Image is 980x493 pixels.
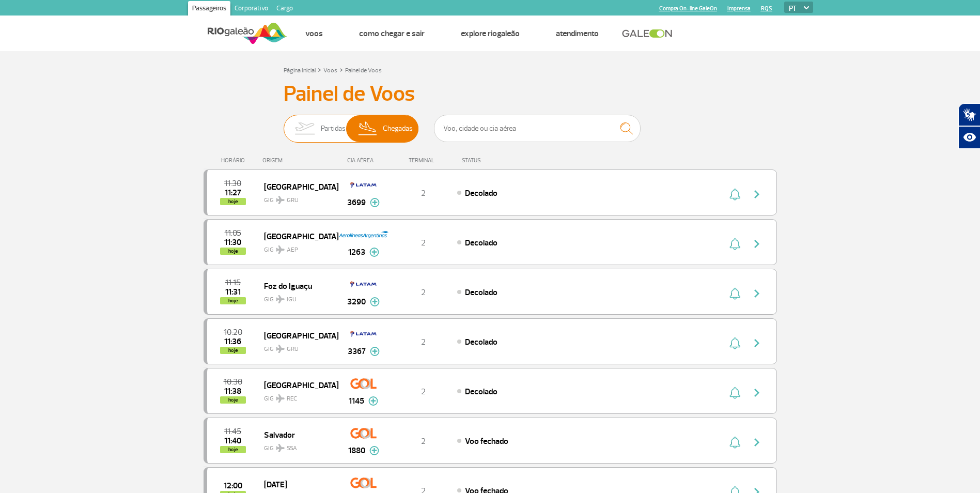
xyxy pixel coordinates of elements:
span: GIG [264,190,330,205]
img: seta-direita-painel-voo.svg [751,238,763,250]
img: destiny_airplane.svg [276,245,285,254]
img: sino-painel-voo.svg [729,188,740,201]
span: GIG [264,289,330,304]
a: Como chegar e sair [359,28,425,39]
img: mais-info-painel-voo.svg [369,446,379,455]
a: > [339,64,343,75]
span: 2025-09-25 11:30:00 [224,239,241,246]
h3: Painel de Voos [284,81,697,107]
span: 3367 [348,345,366,358]
span: Decolado [465,337,497,347]
span: AEP [287,245,298,255]
span: 2025-09-25 11:38:00 [224,388,241,395]
img: mais-info-painel-voo.svg [370,297,380,306]
span: Chegadas [383,115,413,142]
span: Decolado [465,387,497,397]
img: mais-info-painel-voo.svg [370,347,380,356]
img: destiny_airplane.svg [276,444,285,452]
span: hoje [220,446,246,453]
span: GRU [287,345,299,354]
img: sino-painel-voo.svg [729,337,740,349]
span: Salvador [264,428,330,441]
img: slider-embarque [288,115,321,142]
span: 2 [421,287,426,298]
img: destiny_airplane.svg [276,345,285,353]
span: 2 [421,436,426,446]
input: Voo, cidade ou cia aérea [434,115,641,142]
a: RQS [761,5,772,12]
button: Abrir tradutor de língua de sinais. [958,103,980,126]
a: Imprensa [727,5,751,12]
a: Voos [323,67,337,74]
button: Abrir recursos assistivos. [958,126,980,149]
a: Página Inicial [284,67,316,74]
img: sino-painel-voo.svg [729,436,740,449]
span: Decolado [465,188,497,198]
img: mais-info-painel-voo.svg [368,396,378,406]
span: hoje [220,347,246,354]
span: Partidas [321,115,346,142]
span: IGU [287,295,297,304]
img: seta-direita-painel-voo.svg [751,387,763,399]
a: Voos [305,28,323,39]
span: 1263 [348,246,365,258]
img: seta-direita-painel-voo.svg [751,287,763,300]
span: [GEOGRAPHIC_DATA] [264,229,330,243]
span: 3699 [347,196,366,209]
span: Decolado [465,238,497,248]
span: hoje [220,248,246,255]
img: destiny_airplane.svg [276,394,285,403]
a: Painel de Voos [345,67,382,74]
img: seta-direita-painel-voo.svg [751,188,763,201]
span: REC [287,394,297,404]
img: destiny_airplane.svg [276,196,285,204]
span: 2 [421,337,426,347]
span: 2025-09-25 10:30:00 [224,378,242,386]
span: Foz do Iguaçu [264,279,330,292]
span: 2025-09-25 11:31:46 [225,288,241,296]
span: 2025-09-25 10:20:00 [224,329,242,336]
img: destiny_airplane.svg [276,295,285,303]
span: [GEOGRAPHIC_DATA] [264,329,330,342]
div: HORÁRIO [207,157,263,164]
span: [GEOGRAPHIC_DATA] [264,180,330,193]
a: Explore RIOgaleão [461,28,520,39]
img: seta-direita-painel-voo.svg [751,436,763,449]
a: Compra On-line GaleOn [659,5,717,12]
span: 2025-09-25 11:30:00 [224,180,241,187]
a: > [318,64,321,75]
span: 1145 [349,395,364,407]
span: 2025-09-25 11:27:25 [225,189,241,196]
div: ORIGEM [262,157,338,164]
span: SSA [287,444,297,453]
div: CIA AÉREA [338,157,390,164]
span: GIG [264,438,330,453]
a: Passageiros [188,1,230,18]
span: [DATE] [264,477,330,491]
div: TERMINAL [390,157,457,164]
span: 3290 [347,296,366,308]
span: 2025-09-25 11:05:00 [225,229,241,237]
img: sino-painel-voo.svg [729,287,740,300]
span: GIG [264,389,330,404]
span: GIG [264,339,330,354]
span: 1880 [348,444,365,457]
span: 2025-09-25 11:36:13 [224,338,241,345]
img: mais-info-painel-voo.svg [370,198,380,207]
a: Corporativo [230,1,272,18]
span: hoje [220,396,246,404]
span: GIG [264,240,330,255]
span: GRU [287,196,299,205]
span: 2025-09-25 11:45:00 [224,428,241,435]
img: slider-desembarque [353,115,383,142]
span: 2 [421,238,426,248]
span: 2025-09-25 11:15:00 [225,279,241,286]
span: Decolado [465,287,497,298]
img: mais-info-painel-voo.svg [369,248,379,257]
div: Plugin de acessibilidade da Hand Talk. [958,103,980,149]
span: hoje [220,198,246,205]
span: hoje [220,297,246,304]
span: 2025-09-25 11:40:00 [224,437,241,444]
img: seta-direita-painel-voo.svg [751,337,763,349]
span: 2025-09-25 12:00:00 [224,482,242,489]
